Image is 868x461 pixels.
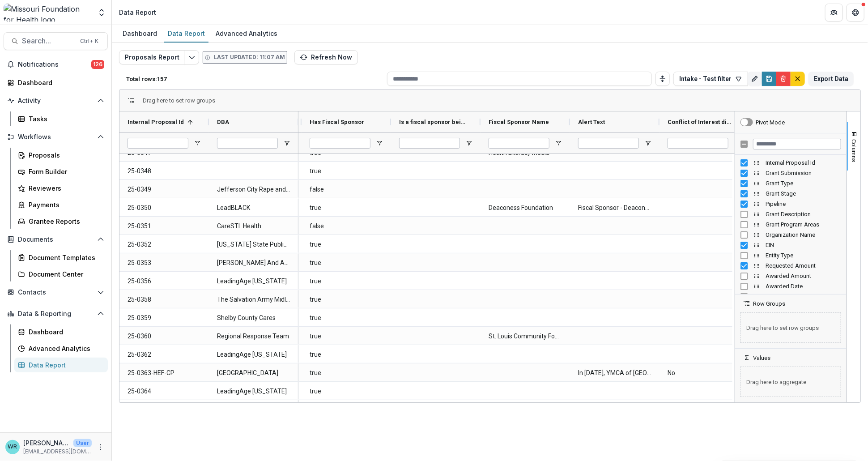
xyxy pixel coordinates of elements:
span: LeadingAge [US_STATE] [217,272,290,290]
div: Data Report [164,27,208,40]
button: Open Filter Menu [283,140,290,147]
span: Requested Amount [766,262,841,269]
button: Rename [748,72,762,86]
img: Missouri Foundation for Health logo [4,4,92,21]
span: No [668,364,741,382]
span: true [310,199,383,217]
span: 25-0358 [128,290,201,309]
input: Conflict of Interest disclosed? (SINGLE_RESPONSE) Filter Input [668,138,728,149]
input: Internal Proposal Id Filter Input [128,138,188,149]
span: 25-0356 [128,272,201,290]
span: 25-0353 [128,254,201,272]
span: St. Louis Community Foundation [489,327,562,346]
span: 25-0360 [128,327,201,346]
span: true [310,327,383,346]
p: User [73,439,92,447]
span: Drag here to set row groups [143,97,215,104]
div: Tasks [29,114,101,124]
span: The Salvation Army Midland Division [217,290,290,309]
span: Drag here to set row groups [740,312,841,343]
span: Grant Description [766,211,841,218]
a: Grantee Reports [14,214,108,229]
span: Activity [18,97,94,105]
span: Columns [851,139,858,162]
nav: breadcrumb [115,6,160,19]
span: 25-0364 [128,382,201,401]
div: Row Groups [735,307,847,348]
span: Notifications [18,61,91,68]
button: Open Filter Menu [376,140,383,147]
span: Search... [22,37,75,45]
input: DBA Filter Input [217,138,278,149]
button: Intake - Test filter [673,72,748,86]
div: Organization Name Column [735,230,847,240]
div: Document Templates [29,253,101,262]
div: Internal Proposal Id Column [735,158,847,168]
div: Ctrl + K [78,36,100,46]
span: Values [753,354,770,361]
a: Form Builder [14,164,108,179]
button: Open Filter Menu [194,140,201,147]
div: Wendy Rohrbach [8,444,17,450]
p: Last updated: 11:07 AM [214,53,285,61]
div: Pipeline Column [735,199,847,209]
a: Dashboard [4,75,108,90]
button: Toggle auto height [655,72,670,86]
span: [US_STATE] State Public Defender [217,235,290,254]
div: Grant Stage Column [735,188,847,199]
span: Data & Reporting [18,310,94,318]
span: 25-0362 [128,346,201,364]
a: Data Report [164,25,208,43]
span: Fiscal Sponsor - Deaconess Foundation [578,199,651,217]
a: Dashboard [14,324,108,339]
span: Awarded Amount [766,273,841,279]
span: Regional Response Team [217,327,290,346]
span: Documents [18,236,94,243]
span: Grant Submission [766,170,841,176]
button: Open Filter Menu [644,140,651,147]
span: true [310,290,383,309]
div: Dashboard [119,27,161,40]
button: Notifications126 [4,57,108,72]
input: Has Fiscal Sponsor Filter Input [310,138,370,149]
button: More [95,442,106,452]
span: true [310,364,383,382]
span: Awarded Date [766,283,841,290]
span: DBA [217,119,229,125]
div: Grant Type Column [735,178,847,188]
div: Grantee Reports [29,217,101,226]
span: Row Groups [753,300,785,307]
span: Drag here to aggregate [740,367,841,397]
div: Awarded Amount Column [735,271,847,281]
span: false [310,217,383,235]
button: Open Contacts [4,285,108,299]
button: Export Data [808,72,854,86]
span: 126 [91,60,104,69]
button: Open Data & Reporting [4,307,108,321]
span: 25-0349 [128,180,201,199]
a: Tasks [14,111,108,126]
span: LeadingAge [US_STATE] [217,346,290,364]
span: true [310,309,383,327]
span: Has Fiscal Sponsor [310,119,364,125]
span: Workflows [18,133,94,141]
input: Alert Text Filter Input [578,138,639,149]
button: Delete [776,72,791,86]
a: Proposals [14,148,108,162]
button: Open Workflows [4,130,108,144]
span: Shelby County Cares [217,309,290,327]
span: Grant Program Areas [766,221,841,228]
span: Fiscal Sponsor Name [489,119,549,125]
a: Document Center [14,267,108,282]
p: [EMAIL_ADDRESS][DOMAIN_NAME] [23,448,92,456]
span: true [310,254,383,272]
span: 25-0351 [128,217,201,235]
button: Open Filter Menu [465,140,472,147]
a: Data Report [14,358,108,372]
span: false [310,180,383,199]
span: 25-0363-HEF-CP [128,364,201,382]
input: Is a fiscal sponsor being used? (ORG_HAS_FISCAL_SPONSOR) Filter Input [399,138,460,149]
a: Advanced Analytics [14,341,108,356]
div: Awarded Date Column [735,281,847,291]
input: Fiscal Sponsor Name Filter Input [489,138,549,149]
